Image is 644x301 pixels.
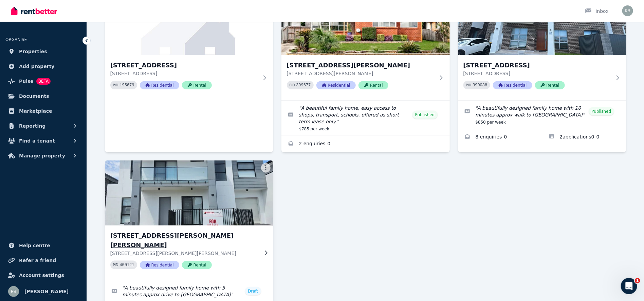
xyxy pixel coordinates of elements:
[11,6,57,16] img: RentBetter
[463,70,611,77] p: [STREET_ADDRESS]
[287,70,435,77] p: [STREET_ADDRESS][PERSON_NAME]
[19,271,64,279] span: Account settings
[19,152,65,160] span: Manage property
[24,287,69,296] span: [PERSON_NAME]
[5,37,27,42] span: ORGANISE
[622,5,633,16] img: Raj Bala
[36,78,51,85] span: BETA
[5,89,81,103] a: Documents
[19,122,45,130] span: Reporting
[5,104,81,118] a: Marketplace
[19,137,55,145] span: Find a tenant
[466,83,472,87] small: PID
[5,268,81,282] a: Account settings
[287,61,435,70] h3: [STREET_ADDRESS][PERSON_NAME]
[8,286,19,297] img: Raj Bala
[100,159,277,227] img: 465 Abell Rd, Marsden Park
[5,45,81,58] a: Properties
[5,60,81,73] a: Add property
[5,119,81,133] button: Reporting
[19,47,47,56] span: Properties
[493,81,532,89] span: Residential
[621,278,637,294] iframe: Intercom live chat
[458,101,626,129] a: Edit listing: A beautifully designed family home with 10 minutes approx walk to Northbourne Publi...
[458,129,542,146] a: Enquiries for 136 Parkway Dr, Marsden Park
[585,8,609,15] div: Inbox
[110,70,258,77] p: [STREET_ADDRESS]
[19,62,55,70] span: Add property
[281,136,450,152] a: Enquiries for 49 Ursula St, Cootamundra
[113,83,118,87] small: PID
[290,83,295,87] small: PID
[473,83,487,88] code: 399088
[463,61,611,70] h3: [STREET_ADDRESS]
[5,254,81,267] a: Refer a friend
[182,81,212,89] span: Rental
[110,231,258,250] h3: [STREET_ADDRESS][PERSON_NAME][PERSON_NAME]
[316,81,356,89] span: Residential
[5,74,81,88] a: PulseBETA
[140,261,179,269] span: Residential
[119,83,134,88] code: 195679
[19,77,34,85] span: Pulse
[5,149,81,163] button: Manage property
[140,81,179,89] span: Residential
[19,256,56,264] span: Refer a friend
[119,263,134,267] code: 400121
[5,134,81,148] button: Find a tenant
[19,107,52,115] span: Marketplace
[110,250,258,257] p: [STREET_ADDRESS][PERSON_NAME][PERSON_NAME]
[19,92,49,100] span: Documents
[635,278,640,283] span: 1
[105,160,273,280] a: 465 Abell Rd, Marsden Park[STREET_ADDRESS][PERSON_NAME][PERSON_NAME][STREET_ADDRESS][PERSON_NAME]...
[261,163,271,173] button: More options
[182,261,212,269] span: Rental
[542,129,626,146] a: Applications for 136 Parkway Dr, Marsden Park
[281,101,450,136] a: Edit listing: A beautiful family home, easy access to shops, transport, schools, offered as short...
[110,61,258,70] h3: [STREET_ADDRESS]
[113,263,118,267] small: PID
[5,239,81,252] a: Help centre
[535,81,565,89] span: Rental
[358,81,388,89] span: Rental
[296,83,311,88] code: 399677
[19,241,50,250] span: Help centre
